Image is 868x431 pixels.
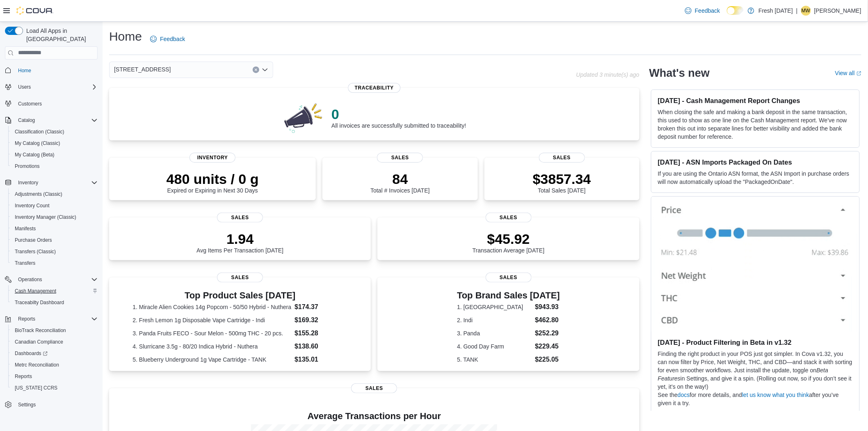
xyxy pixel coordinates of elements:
span: Inventory Manager (Classic) [11,212,98,222]
span: Reports [11,371,98,381]
a: Dashboards [8,348,101,359]
a: Inventory Count [11,201,53,211]
span: Catalog [18,117,35,124]
a: docs [678,392,690,398]
span: Purchase Orders [11,235,98,245]
a: Manifests [11,224,39,234]
button: Inventory [2,177,101,188]
dd: $135.01 [295,355,347,365]
span: Traceabilty Dashboard [11,298,98,307]
dt: 4. Slurricane 3.5g - 80/20 Indica Hybrid - Nuthera [132,342,291,351]
div: Avg Items Per Transaction [DATE] [196,231,283,254]
span: Promotions [11,161,98,171]
a: Cash Management [11,286,59,296]
span: Sales [486,273,532,282]
a: My Catalog (Beta) [11,150,58,160]
button: Purchase Orders [8,234,101,246]
button: Reports [8,371,101,382]
h3: [DATE] - Cash Management Report Changes [658,96,853,105]
span: Classification (Classic) [15,128,64,135]
span: Purchase Orders [15,237,52,243]
span: My Catalog (Beta) [15,151,55,158]
a: [US_STATE] CCRS [11,383,61,393]
span: My Catalog (Classic) [11,138,98,148]
span: Transfers [11,258,98,268]
a: Traceabilty Dashboard [11,298,67,307]
span: Sales [377,153,423,163]
dd: $943.93 [535,302,560,312]
svg: External link [857,71,861,76]
span: Customers [18,101,42,107]
span: Inventory [190,153,235,163]
div: Transaction Average [DATE] [473,231,545,254]
a: Reports [11,371,35,381]
button: Clear input [253,66,259,73]
button: Classification (Classic) [8,126,101,138]
span: Manifests [15,225,36,232]
span: Feedback [695,7,720,15]
span: Operations [18,276,42,283]
button: Traceabilty Dashboard [8,297,101,308]
dt: 2. Fresh Lemon 1g Disposable Vape Cartridge - Indi [132,316,291,324]
button: Catalog [15,115,38,125]
span: Load All Apps in [GEOGRAPHIC_DATA] [23,27,98,43]
dd: $155.28 [295,328,347,338]
button: Users [2,81,101,93]
p: | [796,6,798,16]
span: My Catalog (Beta) [11,150,98,160]
dt: 5. TANK [457,355,532,364]
span: Operations [15,275,98,284]
p: Fresh [DATE] [758,6,793,16]
div: Total Sales [DATE] [533,171,591,194]
dt: 1. [GEOGRAPHIC_DATA] [457,303,532,311]
span: Home [15,65,98,76]
span: Dashboards [15,350,48,357]
span: Sales [486,213,532,222]
span: Sales [539,153,585,163]
button: Operations [2,274,101,285]
p: When closing the safe and making a bank deposit in the same transaction, this used to show as one... [658,108,853,141]
span: Metrc Reconciliation [15,362,59,368]
span: Inventory Count [11,201,98,211]
dt: 5. Blueberry Underground 1g Vape Cartridge - TANK [132,355,291,364]
dd: $462.80 [535,315,560,325]
span: [STREET_ADDRESS] [114,64,171,74]
dt: 3. Panda [457,329,532,337]
p: [PERSON_NAME] [814,6,861,16]
dt: 3. Panda Fruits FECO - Sour Melon - 500mg THC - 20 pcs. [132,329,291,337]
p: $45.92 [473,231,545,247]
span: Adjustments (Classic) [15,191,62,197]
a: Customers [15,99,45,109]
dd: $169.32 [295,315,347,325]
p: 1.94 [196,231,283,247]
span: Home [18,67,31,74]
span: Transfers (Classic) [11,247,98,257]
div: All invoices are successfully submitted to traceability! [331,106,466,129]
a: My Catalog (Classic) [11,138,64,148]
a: Adjustments (Classic) [11,189,66,199]
button: Users [15,82,34,92]
button: Open list of options [262,66,268,73]
dd: $252.29 [535,328,560,338]
p: 480 units / 0 g [167,171,259,187]
span: Reports [15,373,32,380]
p: Updated 3 minute(s) ago [576,71,640,78]
p: Finding the right product in your POS just got simpler. In Cova v1.32, you can now filter by Pric... [658,350,853,391]
span: [US_STATE] CCRS [15,385,57,391]
div: Maddie Williams [801,6,811,16]
h3: [DATE] - ASN Imports Packaged On Dates [658,158,853,166]
a: Transfers (Classic) [11,247,59,257]
h2: What's new [649,66,710,80]
button: BioTrack Reconciliation [8,325,101,336]
p: 84 [370,171,429,187]
a: BioTrack Reconciliation [11,326,69,335]
button: Catalog [2,115,101,126]
p: See the for more details, and after you’ve given it a try. [658,391,853,407]
span: Classification (Classic) [11,127,98,137]
span: Feedback [160,35,185,43]
span: Inventory [15,178,98,188]
button: Settings [2,399,101,410]
span: Traceabilty Dashboard [15,299,64,306]
span: Settings [18,401,36,408]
